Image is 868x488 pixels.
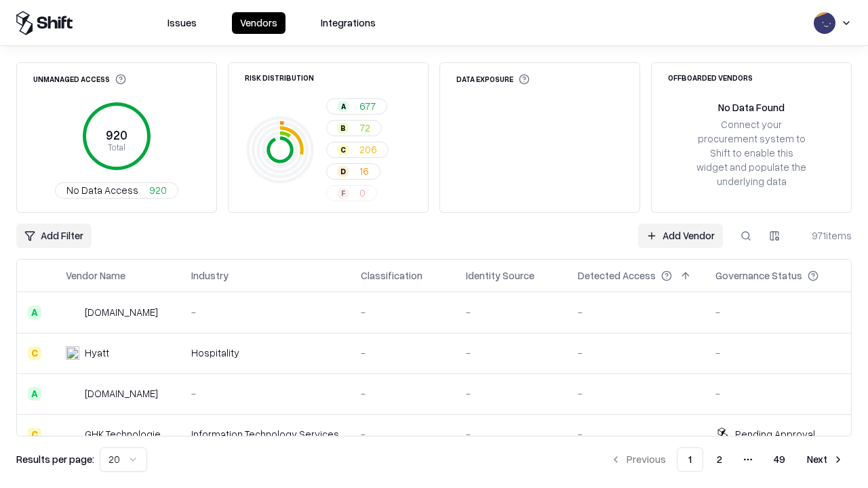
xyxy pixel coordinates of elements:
div: A [338,101,349,112]
div: - [361,386,444,401]
div: GHK Technologies Inc. [85,427,170,441]
div: - [466,346,556,360]
div: A [28,387,41,401]
div: - [715,386,840,401]
span: No Data Access [66,183,138,197]
div: Unmanaged Access [33,74,126,85]
div: - [715,346,840,360]
span: 920 [149,183,167,197]
div: D [338,166,349,177]
div: - [466,386,556,401]
div: [DOMAIN_NAME] [85,386,158,401]
img: intrado.com [66,306,79,319]
div: Classification [361,268,422,283]
img: Hyatt [66,346,79,360]
tspan: 920 [106,127,127,142]
div: Pending Approval [735,427,815,441]
div: [DOMAIN_NAME] [85,305,158,319]
div: - [578,427,694,441]
div: Offboarded Vendors [668,74,753,81]
button: A677 [326,98,387,115]
button: C206 [326,142,389,158]
div: Connect your procurement system to Shift to enable this widget and populate the underlying data [695,117,808,189]
button: Vendors [232,12,285,34]
div: - [578,305,694,319]
div: - [466,427,556,441]
button: Add Filter [16,224,92,248]
button: 2 [706,447,733,472]
div: - [578,386,694,401]
nav: pagination [602,447,852,472]
div: Detected Access [578,268,656,283]
div: Governance Status [715,268,802,283]
div: - [466,305,556,319]
div: C [338,144,349,155]
div: - [715,305,840,319]
tspan: Total [108,142,125,152]
div: Industry [191,268,229,283]
div: A [28,306,41,319]
button: 49 [763,447,796,472]
div: No Data Found [718,100,785,115]
div: Hyatt [85,346,109,360]
button: Issues [159,12,205,34]
div: C [28,346,41,360]
img: GHK Technologies Inc. [66,428,79,441]
div: Hospitality [191,346,339,360]
div: - [361,305,444,319]
button: Integrations [313,12,384,34]
div: C [28,428,41,441]
div: Vendor Name [66,268,125,283]
button: Next [799,447,852,472]
div: Data Exposure [456,74,530,85]
div: B [338,123,349,134]
div: - [191,386,339,401]
button: D16 [326,163,380,180]
span: 206 [359,142,377,157]
button: B72 [326,120,382,136]
div: - [361,346,444,360]
div: Identity Source [466,268,534,283]
p: Results per page: [16,452,94,466]
span: 72 [359,121,370,135]
img: primesec.co.il [66,387,79,401]
div: Information Technology Services [191,427,339,441]
div: - [361,427,444,441]
span: 677 [359,99,376,113]
div: - [578,346,694,360]
span: 16 [359,164,369,178]
button: No Data Access920 [55,182,178,199]
button: 1 [677,447,703,472]
div: Risk Distribution [245,74,314,81]
div: 971 items [797,228,852,243]
a: Add Vendor [638,224,723,248]
div: - [191,305,339,319]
